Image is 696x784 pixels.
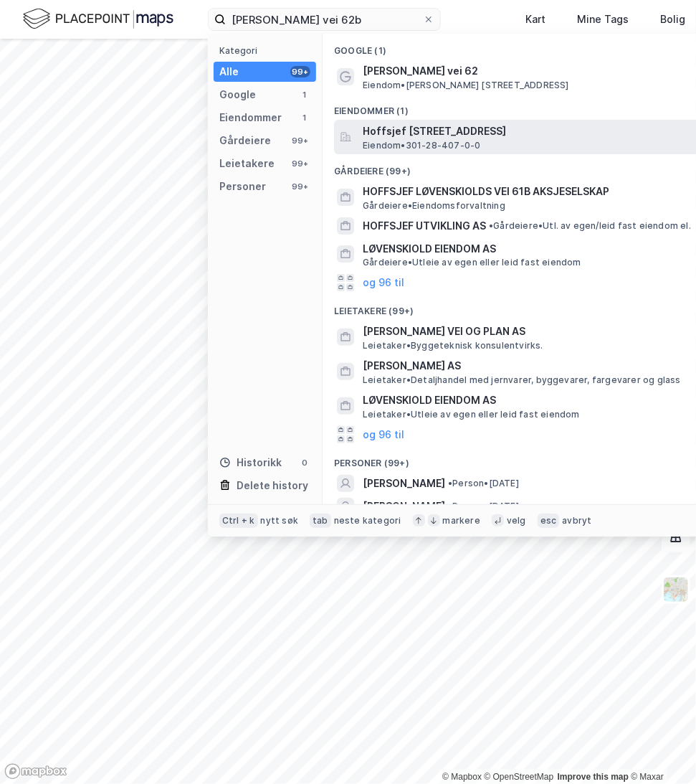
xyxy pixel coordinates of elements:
span: Person • [DATE] [448,501,519,512]
a: Mapbox [442,772,482,782]
div: Eiendommer [219,109,282,126]
div: Alle [219,63,239,80]
div: 1 [299,89,310,100]
div: 99+ [290,181,310,192]
span: • [448,501,452,511]
button: og 96 til [363,274,404,291]
span: • [489,220,493,231]
img: logo.f888ab2527a4732fd821a326f86c7f29.svg [23,6,173,32]
div: Google [219,86,256,103]
div: Ctrl + k [219,514,258,528]
a: OpenStreetMap [485,772,554,782]
span: • [448,478,452,488]
input: Søk på adresse, matrikkel, gårdeiere, leietakere eller personer [226,9,423,30]
div: 99+ [290,66,310,77]
span: Gårdeiere • Utl. av egen/leid fast eiendom el. [489,220,691,232]
div: nytt søk [261,515,299,526]
div: Leietakere [219,155,275,172]
div: tab [310,514,331,528]
div: Kart [525,11,545,28]
iframe: Chat Widget [624,715,696,784]
div: 1 [299,112,310,123]
span: Gårdeiere • Eiendomsforvaltning [363,200,505,212]
div: Kategori [219,45,316,56]
div: Gårdeiere [219,132,271,149]
div: Bolig [660,11,685,28]
div: esc [538,514,560,528]
div: Historikk [219,454,282,471]
a: Improve this map [558,772,629,782]
span: Person • [DATE] [448,478,519,489]
div: 0 [299,457,310,468]
div: neste kategori [334,515,401,526]
span: Leietaker • Byggeteknisk konsulentvirks. [363,340,543,351]
span: Eiendom • [PERSON_NAME] [STREET_ADDRESS] [363,80,569,91]
span: HOFFSJEF UTVIKLING AS [363,217,486,235]
div: Delete history [237,477,308,494]
div: avbryt [562,515,591,526]
span: [PERSON_NAME] [363,475,445,492]
span: Eiendom • 301-28-407-0-0 [363,140,480,151]
div: 99+ [290,158,310,169]
a: Mapbox homepage [4,763,67,780]
div: velg [507,515,526,526]
span: Leietaker • Detaljhandel med jernvarer, byggevarer, fargevarer og glass [363,374,681,386]
span: [PERSON_NAME] [363,498,445,515]
button: og 96 til [363,426,404,443]
div: markere [443,515,480,526]
div: Mine Tags [577,11,629,28]
div: Personer [219,178,266,195]
span: Leietaker • Utleie av egen eller leid fast eiendom [363,409,580,420]
img: Z [662,576,690,603]
div: 99+ [290,135,310,146]
span: Gårdeiere • Utleie av egen eller leid fast eiendom [363,257,581,268]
